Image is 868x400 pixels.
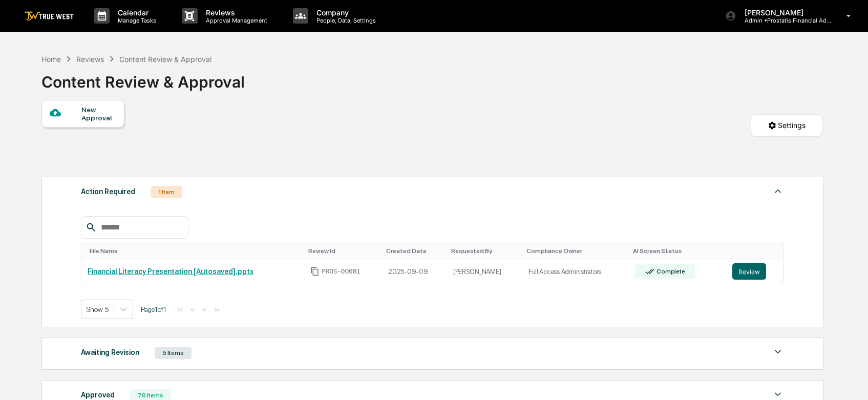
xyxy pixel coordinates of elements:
a: Financial Literacy Presentation [Autosaved].pptx [88,267,253,276]
div: Content Review & Approval [41,65,245,91]
p: People, Data, Settings [308,17,381,24]
div: Action Required [81,185,135,198]
div: Toggle SortBy [386,247,443,255]
span: PROS-00001 [322,267,361,276]
div: Toggle SortBy [734,247,780,255]
div: Complete [654,268,685,275]
p: Company [308,8,381,17]
div: Toggle SortBy [308,247,378,255]
p: Admin • Prostatis Financial Advisors [736,17,832,24]
button: < [187,305,198,314]
p: [PERSON_NAME] [736,8,832,17]
div: New Approval [81,106,116,122]
td: Full Access Administrators [522,259,629,284]
a: Review [732,263,778,280]
div: Awaiting Revision [81,346,139,359]
div: Home [41,55,61,64]
img: caret [772,185,784,197]
td: [PERSON_NAME] [447,259,522,284]
img: logo [25,11,74,21]
div: Content Review & Approval [119,55,211,64]
button: > [199,305,209,314]
div: Toggle SortBy [90,247,300,255]
button: |< [174,305,186,314]
p: Manage Tasks [110,17,161,24]
p: Reviews [198,8,272,17]
div: 5 Items [155,347,192,359]
span: Copy Id [310,267,320,276]
button: Settings [751,114,822,137]
iframe: Open customer support [835,366,863,394]
button: Review [732,263,766,280]
p: Approval Management [198,17,272,24]
div: Toggle SortBy [451,247,518,255]
div: Reviews [76,55,104,64]
img: caret [772,346,784,358]
div: Toggle SortBy [633,247,722,255]
span: Page 1 of 1 [141,305,166,313]
p: Calendar [110,8,161,17]
td: 2025-09-09 [382,259,447,284]
div: 1 Item [151,186,182,198]
button: >| [211,305,223,314]
div: Toggle SortBy [526,247,625,255]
